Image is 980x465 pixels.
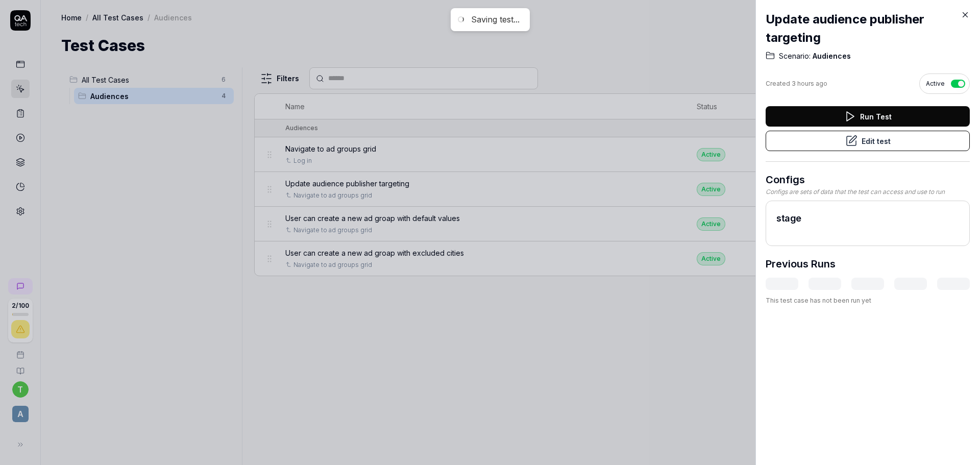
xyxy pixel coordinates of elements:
[926,79,945,88] span: Active
[766,256,836,272] h3: Previous Runs
[811,51,851,61] span: Audiences
[766,187,970,197] div: Configs are sets of data that the test can access and use to run
[779,51,811,61] span: Scenario:
[766,172,970,187] h3: Configs
[766,10,970,47] h2: Update audience publisher targeting
[766,106,970,127] button: Run Test
[766,131,970,151] button: Edit test
[766,296,970,305] div: This test case has not been run yet
[776,211,959,225] h2: stage
[792,80,827,87] time: 3 hours ago
[766,79,827,88] div: Created
[471,14,520,25] div: Saving test...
